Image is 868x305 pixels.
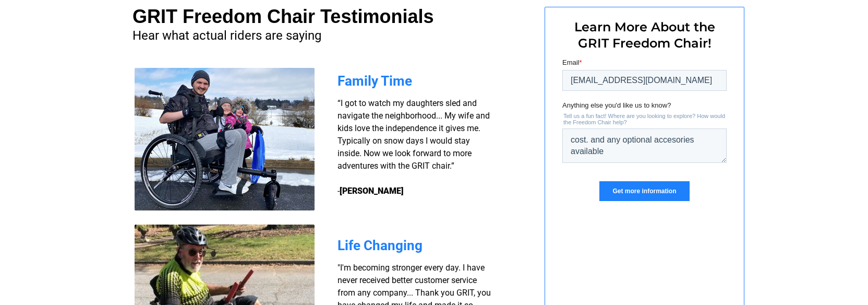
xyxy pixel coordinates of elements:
iframe: Form 0 [562,57,727,210]
span: Life Changing [337,238,423,253]
span: “I got to watch my daughters sled and navigate the neighborhood... My wife and kids love the inde... [337,98,490,196]
span: Hear what actual riders are saying [132,28,321,43]
span: Family Time [337,73,412,89]
strong: [PERSON_NAME] [340,186,404,196]
span: GRIT Freedom Chair Testimonials [132,6,433,27]
span: Learn More About the GRIT Freedom Chair! [574,19,715,51]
